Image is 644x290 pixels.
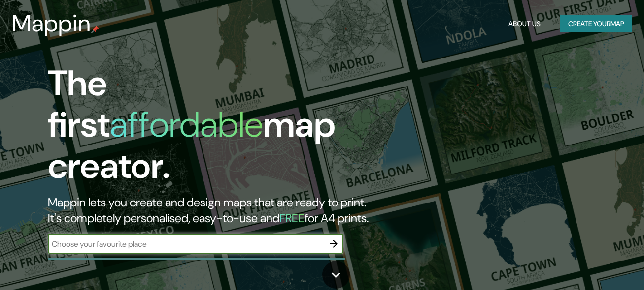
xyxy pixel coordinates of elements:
h3: Mappin [12,10,91,37]
h1: The first map creator. [48,63,370,195]
h2: Mappin lets you create and design maps that are ready to print. It's completely personalised, eas... [48,195,370,226]
button: About Us [505,15,544,33]
h1: affordable [110,102,263,147]
input: Choose your favourite place [48,238,324,250]
img: mappin-pin [91,26,99,33]
button: Create yourmap [560,15,632,33]
h5: FREE [279,210,305,226]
